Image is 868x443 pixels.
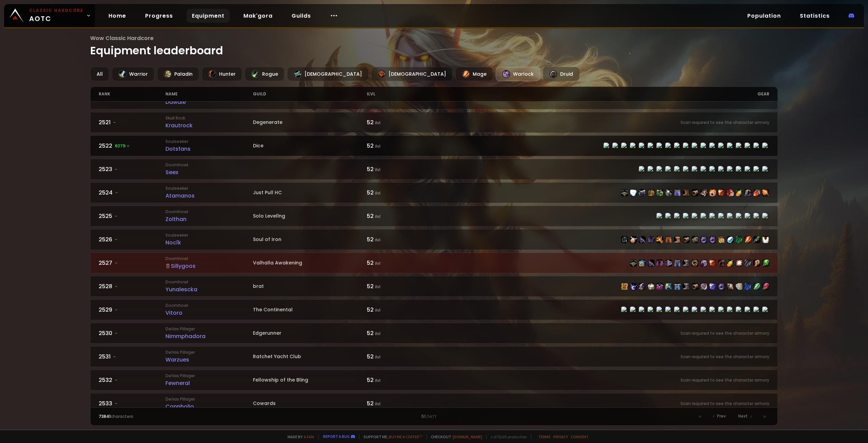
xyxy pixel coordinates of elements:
small: ilvl [375,120,380,126]
img: item-16702 [665,189,672,196]
span: v. d752d5 - production [486,434,527,439]
div: Paladin [157,67,199,81]
div: 52 [367,212,434,220]
small: Defias Pillager [165,396,253,402]
a: 2529-DoomhowlVitoroThe Continental52 ilvlitem-10041item-11196item-17732item-6097item-6900item-177... [90,299,778,320]
img: item-5976 [762,236,769,243]
div: 2527 [99,259,166,267]
small: Soulseeker [165,185,253,191]
a: Home [103,9,132,23]
small: Defias Pillager [165,349,253,355]
div: [DEMOGRAPHIC_DATA] [371,67,453,81]
img: item-19118 [753,236,760,243]
img: item-14298 [639,283,646,290]
img: item-8287 [701,283,707,290]
img: item-10807 [674,260,681,266]
div: 2528 [99,282,166,291]
div: Mage [455,67,493,81]
div: 52 [367,352,434,361]
span: Wow Classic Hardcore [90,34,778,42]
a: 2530-Defias PillagerNimmphadoraEdgerunner52 ilvlScan required to see the character armory [90,323,778,344]
span: - [115,307,117,313]
img: item-11623 [745,260,751,266]
a: Report a bug [323,434,350,439]
small: Scan required to see the character armory [680,354,769,360]
div: 52 [367,329,434,337]
div: Dice [253,142,367,149]
small: Scan required to see the character armory [680,119,769,126]
div: Valhalla Awakening [253,259,367,266]
small: Doomhowl [165,302,253,309]
div: Rogue [245,67,284,81]
small: ilvl [375,284,380,290]
a: Guilds [286,9,316,23]
div: 52 [367,306,434,314]
img: item-10504 [621,236,628,243]
div: 52 [367,399,434,408]
a: Classic HardcoreAOTC [4,4,95,27]
small: ilvl [375,260,380,266]
small: Skull Rock [165,115,253,121]
img: item-9470 [621,283,628,290]
img: item-17748 [683,260,690,266]
small: Scan required to see the character armory [680,401,769,407]
a: Buy me a coffee [389,434,422,439]
img: item-12465 [745,189,751,196]
a: 2532-Defias PillagerFewneralFellowship of the Bling52 ilvlScan required to see the character armory [90,370,778,390]
img: item-11118 [718,260,725,266]
img: item-873 [745,236,751,243]
a: 2526-SoulseekerNocîkSoul of Iron52 ilvlitem-10504item-1714item-10028item-14136item-13144item-1410... [90,229,778,250]
div: Vitoro [165,309,253,317]
span: - [115,401,117,407]
div: Just Pull HC [253,189,367,196]
div: 52 [367,165,434,173]
span: - [113,119,116,126]
small: Doomhowl [165,256,253,262]
div: Nimmphadora [165,332,253,340]
span: Checkout [427,434,482,439]
img: item-10019 [692,236,698,243]
img: item-10787 [701,189,707,196]
img: item-17707 [630,189,637,196]
span: - [115,237,117,243]
a: 2523-DoomhowlSeex52 ilvlitem-7520item-12023item-7435item-7430item-9945item-9911item-4047item-7525... [90,159,778,180]
img: item-8289 [674,283,681,290]
a: 2521-Skull RockKrautrockDegenerate52 ilvlScan required to see the character armory [90,112,778,133]
div: name [165,87,253,101]
img: item-10041 [621,189,628,196]
img: item-12055 [718,283,725,290]
div: Dotsfans [165,145,253,153]
div: Sillygoos [165,262,253,270]
small: ilvl [375,354,380,360]
img: item-11122 [727,260,734,266]
img: item-7522 [674,236,681,243]
div: Degenerate [253,119,367,126]
div: rank [99,87,166,101]
div: 52 [367,188,434,197]
small: ilvl [375,401,380,407]
img: item-10795 [709,260,716,266]
small: ilvl [375,377,380,383]
div: Dawdle [165,98,253,106]
img: item-11310 [639,189,646,196]
img: item-17774 [736,260,743,266]
img: item-12026 [630,283,637,290]
img: item-19121 [736,236,743,243]
div: Hunter [202,67,242,81]
img: item-1980 [701,236,707,243]
img: item-833 [727,236,734,243]
img: item-16703 [692,283,698,290]
span: - [113,354,116,360]
span: - [115,190,118,196]
div: Atamanos [165,191,253,200]
img: item-11122 [736,189,743,196]
small: Soulseeker [165,232,253,238]
img: item-15282 [762,283,769,290]
img: item-10021 [656,189,663,196]
a: Statistics [794,9,835,23]
img: item-16696 [665,283,672,290]
a: Equipment [186,9,230,23]
img: item-2933 [709,283,716,290]
div: Soul of Iron [253,236,367,243]
div: Warrior [112,67,154,81]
